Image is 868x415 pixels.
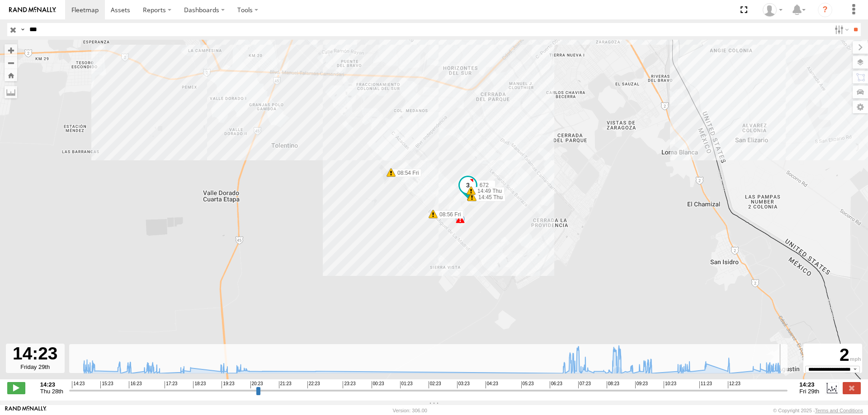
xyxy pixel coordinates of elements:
[664,381,676,388] span: 10:23
[843,382,861,394] label: Close
[635,381,648,388] span: 09:23
[40,381,63,388] strong: 14:23
[5,86,17,98] label: Measure
[19,23,26,36] label: Search Query
[550,381,562,388] span: 06:23
[391,169,421,177] label: 08:54 Fri
[457,381,470,388] span: 03:23
[279,381,292,388] span: 21:23
[773,408,863,413] div: © Copyright 2025 -
[759,3,786,17] div: MANUEL HERNANDEZ
[472,193,505,201] label: 14:45 Thu
[5,56,17,69] button: Zoom out
[129,381,142,388] span: 16:23
[799,381,819,388] strong: 14:23
[40,388,63,395] span: Thu 28th Aug 2025
[799,388,819,395] span: Fri 29th Aug 2025
[818,3,832,17] i: ?
[480,182,489,188] span: 672
[343,381,355,388] span: 23:23
[372,381,384,388] span: 00:23
[7,382,25,394] label: Play/Stop
[471,187,505,195] label: 14:49 Thu
[578,381,591,388] span: 07:23
[393,408,427,413] div: Version: 306.00
[429,381,441,388] span: 02:23
[193,381,206,388] span: 18:23
[5,406,47,415] a: Visit our Website
[433,210,463,219] label: 08:56 Fri
[400,381,413,388] span: 01:23
[486,381,498,388] span: 04:23
[307,381,320,388] span: 22:23
[5,69,17,81] button: Zoom Home
[805,345,861,366] div: 2
[521,381,534,388] span: 05:23
[456,214,465,224] div: 80
[699,381,712,388] span: 11:23
[250,381,263,388] span: 20:23
[100,381,113,388] span: 15:23
[5,44,17,56] button: Zoom in
[728,381,741,388] span: 12:23
[831,23,850,36] label: Search Filter Options
[165,381,177,388] span: 17:23
[853,101,868,113] label: Map Settings
[607,381,619,388] span: 08:23
[815,408,863,413] a: Terms and Conditions
[72,381,85,388] span: 14:23
[9,7,56,13] img: rand-logo.svg
[222,381,234,388] span: 19:23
